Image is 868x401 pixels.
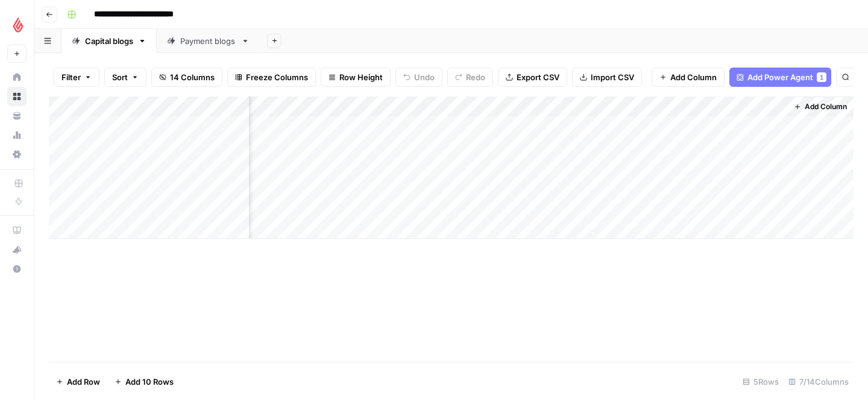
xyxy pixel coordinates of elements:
[246,71,308,83] span: Freeze Columns
[817,72,826,82] div: 1
[7,68,27,87] a: Home
[180,35,236,47] div: Payment blogs
[339,71,383,83] span: Row Height
[112,71,128,83] span: Sort
[572,68,642,87] button: Import CSV
[54,68,99,87] button: Filter
[498,68,567,87] button: Export CSV
[49,372,107,391] button: Add Row
[170,71,215,83] span: 14 Columns
[447,68,493,87] button: Redo
[85,35,133,47] div: Capital blogs
[157,29,260,53] a: Payment blogs
[104,68,146,87] button: Sort
[227,68,316,87] button: Freeze Columns
[8,241,26,259] div: What's new?
[729,68,831,87] button: Add Power Agent1
[7,14,29,36] img: Lightspeed Logo
[7,125,27,145] a: Usage
[321,68,391,87] button: Row Height
[7,240,27,259] button: What's new?
[395,68,442,87] button: Undo
[789,99,852,115] button: Add Column
[805,101,847,112] span: Add Column
[7,106,27,125] a: Your Data
[414,71,435,83] span: Undo
[517,71,559,83] span: Export CSV
[591,71,634,83] span: Import CSV
[7,145,27,164] a: Settings
[7,259,27,279] button: Help + Support
[7,221,27,240] a: AirOps Academy
[738,372,784,391] div: 5 Rows
[107,372,181,391] button: Add 10 Rows
[67,376,100,388] span: Add Row
[820,72,823,82] span: 1
[61,29,157,53] a: Capital blogs
[7,10,27,40] button: Workspace: Lightspeed
[747,71,813,83] span: Add Power Agent
[125,376,174,388] span: Add 10 Rows
[670,71,717,83] span: Add Column
[7,87,27,106] a: Browse
[151,68,222,87] button: 14 Columns
[466,71,485,83] span: Redo
[61,71,81,83] span: Filter
[784,372,854,391] div: 7/14 Columns
[652,68,725,87] button: Add Column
